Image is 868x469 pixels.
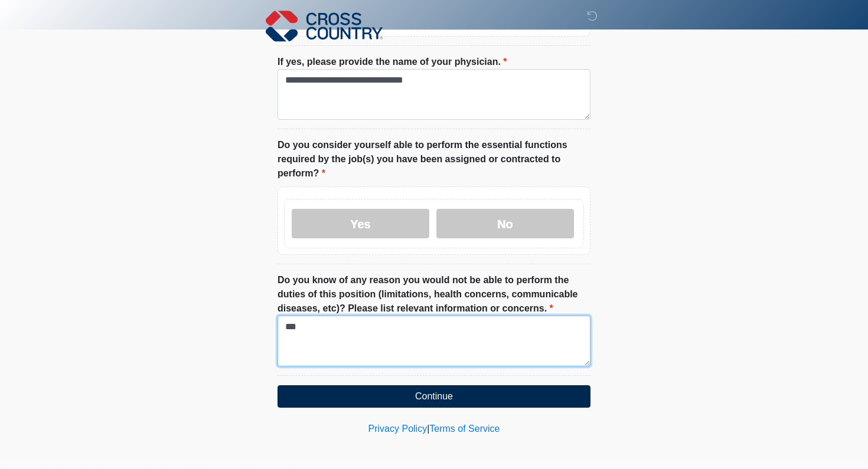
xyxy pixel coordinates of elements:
label: No [436,209,574,238]
a: Terms of Service [429,424,500,434]
a: Privacy Policy [368,424,428,434]
label: Do you know of any reason you would not be able to perform the duties of this position (limitatio... [278,273,590,316]
label: Yes [292,209,429,238]
label: Do you consider yourself able to perform the essential functions required by the job(s) you have ... [278,138,590,181]
a: | [427,424,429,434]
img: Cross Country Logo [266,9,383,43]
button: Continue [278,385,590,408]
label: If yes, please provide the name of your physician. [278,55,507,69]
